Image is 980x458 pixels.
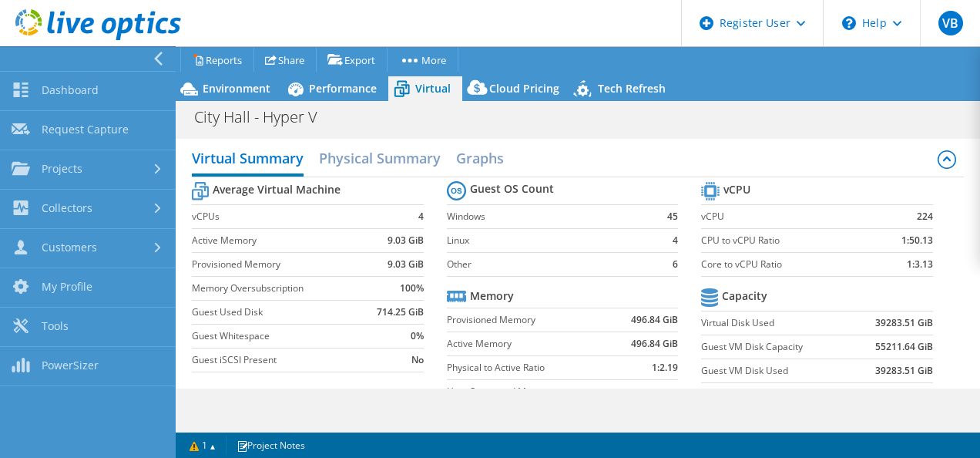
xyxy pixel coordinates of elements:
b: 496.84 GiB [631,336,678,352]
b: 39283.51 GiB [875,363,933,379]
b: 1:2.19 [652,360,678,375]
span: Performance [309,81,377,96]
b: - [675,384,678,399]
b: Memory [470,288,514,304]
label: Guest iSCSI Present [192,352,368,368]
b: 714.25 GiB [377,305,424,320]
h2: Virtual Summary [192,143,304,177]
label: Core to vCPU Ratio [701,257,872,272]
label: Active Memory [192,233,368,248]
b: 55211.64 GiB [875,339,933,355]
b: 496.84 GiB [631,312,678,328]
span: Environment [203,81,270,96]
label: Linux [447,233,657,248]
label: Other [447,257,657,272]
span: VB [938,11,963,35]
svg: \n [842,16,856,30]
label: Provisioned Memory [447,312,611,328]
label: Provisioned Memory [192,257,368,272]
label: Guest Used Disk [192,305,368,320]
span: Tech Refresh [598,81,666,96]
h2: Physical Summary [319,143,441,173]
b: vCPU [723,182,750,197]
h1: City Hall - Hyper V [187,109,341,126]
a: Project Notes [226,436,316,455]
label: vCPU [701,209,872,224]
label: Reclaimable [701,387,853,402]
b: 39283.51 GiB [875,315,933,331]
label: vCPUs [192,209,368,224]
label: Active Memory [447,336,611,352]
b: 45 [667,209,678,224]
b: 9.03 GiB [388,257,424,272]
b: 0% [411,328,424,344]
label: Guest VM Disk Capacity [701,339,853,355]
b: 224 [917,209,933,224]
b: Average Virtual Machine [213,182,341,197]
b: 9.03 GiB [388,233,424,248]
b: 1:3.13 [907,257,933,272]
a: Reports [180,48,254,72]
b: No [411,352,424,368]
span: Cloud Pricing [489,81,559,96]
label: CPU to vCPU Ratio [701,233,872,248]
b: 100% [400,281,424,296]
b: Guest OS Count [470,181,554,197]
a: 1 [179,436,227,455]
label: Virtual Disk Used [701,315,853,331]
a: Export [316,48,388,72]
a: More [387,48,458,72]
b: 6 [673,257,678,272]
label: Memory Oversubscription [192,281,368,296]
b: 4 [673,233,678,248]
label: Guest VM Disk Used [701,363,853,379]
b: 1:50.13 [901,233,933,248]
h2: Graphs [456,143,504,173]
b: 4 [418,209,424,224]
label: Physical to Active Ratio [447,360,611,375]
b: Capacity [722,288,767,304]
b: 0.00 GiB [897,387,933,402]
label: Windows [447,209,657,224]
label: Host Consumed Memory [447,384,611,399]
label: Guest Whitespace [192,328,368,344]
span: Virtual [415,81,451,96]
a: Share [253,48,317,72]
